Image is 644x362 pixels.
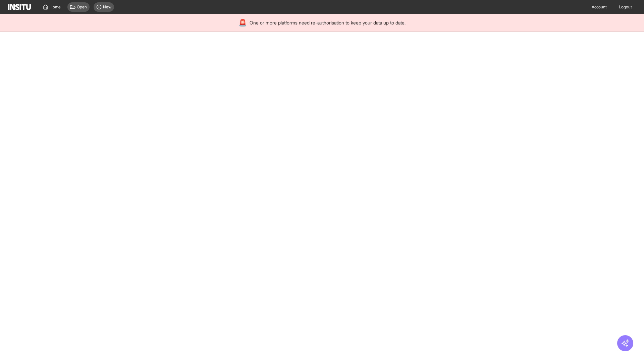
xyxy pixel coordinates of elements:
[50,4,61,10] span: Home
[238,18,247,27] div: 🚨
[8,4,31,10] img: Logo
[103,4,111,10] span: New
[77,4,87,10] span: Open
[250,19,406,26] span: One or more platforms need re-authorisation to keep your data up to date.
